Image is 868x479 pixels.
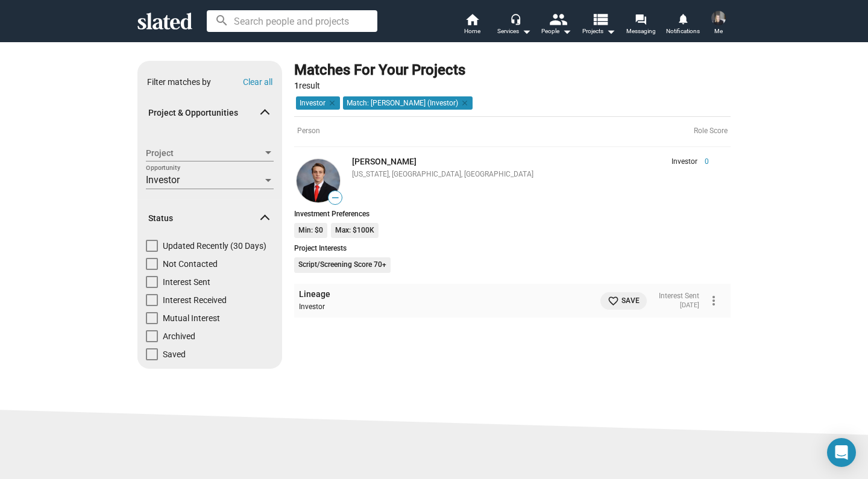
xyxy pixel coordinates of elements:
mat-chip: Match: [PERSON_NAME] (Investor) [343,96,473,110]
mat-icon: clear [325,98,336,108]
span: result [294,81,320,90]
div: Services [497,24,531,39]
mat-icon: people [549,10,567,28]
a: Home [451,12,493,39]
img: Lisa Donmall-Reeve [711,11,726,25]
span: Mutual Interest [163,312,220,324]
mat-icon: arrow_drop_down [559,24,574,39]
div: Status [137,240,282,366]
span: Save [608,295,640,307]
span: Investor [146,174,180,186]
mat-expansion-panel-header: Project & Opportunities [137,94,282,133]
mat-icon: home [465,12,479,27]
li: Min: $0 [294,223,327,239]
button: People [535,12,577,39]
div: Investment Preferences [294,210,731,218]
div: Role Score [694,127,728,136]
time: [DATE] [680,301,699,309]
div: Filter matches by [147,77,211,88]
button: Save [600,292,647,310]
span: — [329,192,342,204]
span: Notifications [666,24,700,39]
button: Clear all [243,77,272,87]
mat-chip: Investor [296,96,340,110]
span: Project & Opportunities [148,107,262,119]
mat-icon: more_vert [706,293,721,308]
button: Projects [577,12,620,39]
mat-icon: clear [458,98,469,108]
div: [US_STATE], [GEOGRAPHIC_DATA], [GEOGRAPHIC_DATA] [352,170,709,180]
span: Updated Recently (30 Days) [163,240,266,252]
mat-icon: forum [635,13,646,25]
span: Archived [163,330,195,342]
div: Open Intercom Messenger [827,438,856,467]
mat-icon: notifications [677,13,688,24]
button: Lisa Donmall-ReeveMe [704,8,733,40]
div: People [541,24,571,39]
span: Saved [163,348,186,360]
mat-icon: arrow_drop_down [519,24,533,39]
span: Me [714,24,723,39]
li: Script/Screening Score 70+ [294,257,391,273]
mat-icon: favorite_border [608,295,619,307]
mat-icon: headset_mic [510,13,521,24]
div: Project & Opportunities [137,135,282,200]
span: Interest Received [163,294,227,306]
span: Interest Sent [163,276,210,288]
span: Home [464,24,480,39]
div: Investor [299,302,590,312]
li: Max: $100K [331,223,379,239]
div: Interest Sent [659,292,699,301]
a: Messaging [620,12,662,39]
span: Investor [671,157,697,167]
div: Project Interests [294,244,731,252]
a: [PERSON_NAME] [352,157,417,166]
span: Not Contacted [163,258,218,270]
span: Projects [582,24,615,39]
span: Status [148,213,262,224]
div: Person [294,116,731,147]
a: Notifications [662,12,704,39]
a: Brian Nall [294,157,342,205]
span: 0 [697,157,709,167]
span: Messaging [626,24,656,39]
mat-expansion-panel-header: Status [137,199,282,237]
strong: 1 [294,81,299,90]
span: Project [146,147,263,160]
a: Lineage [299,289,330,300]
img: Brian Nall [297,159,340,202]
div: Matches For Your Projects [294,61,465,80]
mat-icon: arrow_drop_down [603,24,618,39]
input: Search people and projects [207,10,377,32]
button: Services [493,12,535,39]
mat-icon: view_list [591,10,609,28]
